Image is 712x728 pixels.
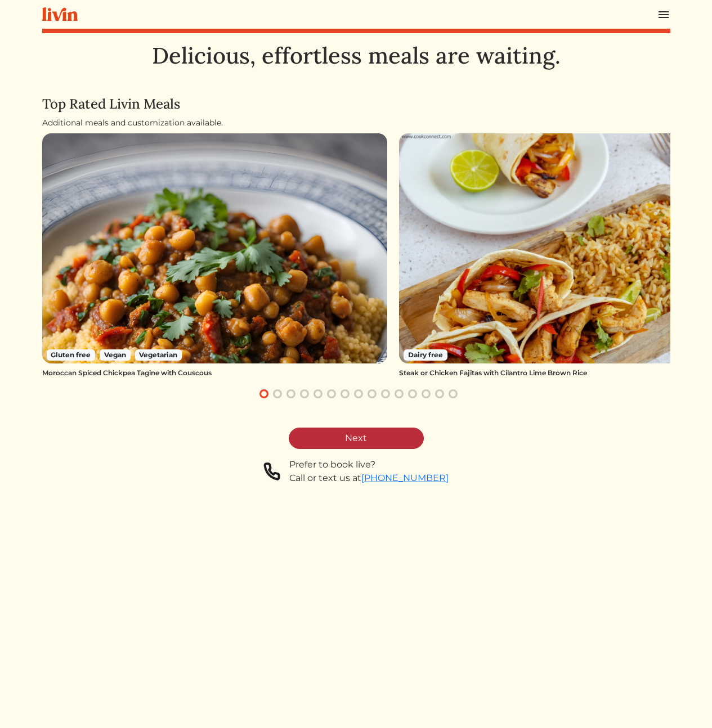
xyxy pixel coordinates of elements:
span: Vegetarian [135,349,182,361]
span: Vegan [100,349,131,361]
div: Additional meals and customization available. [42,117,670,129]
img: livin-logo-a0d97d1a881af30f6274990eb6222085a2533c92bbd1e4f22c21b4f0d0e3210c.svg [42,7,78,21]
a: Next [289,428,424,449]
img: Moroccan Spiced Chickpea Tagine with Couscous [42,133,388,363]
div: Call or text us at [289,471,449,485]
h4: Top Rated Livin Meals [42,96,670,113]
span: Dairy free [404,349,447,361]
a: [PHONE_NUMBER] [361,473,449,483]
span: Gluten free [47,349,96,361]
div: Moroccan Spiced Chickpea Tagine with Couscous [42,368,388,378]
h1: Delicious, effortless meals are waiting. [42,42,670,69]
img: menu_hamburger-cb6d353cf0ecd9f46ceae1c99ecbeb4a00e71ca567a856bd81f57e9d8c17bb26.svg [657,8,670,21]
div: Prefer to book live? [289,458,449,471]
img: phone-a8f1853615f4955a6c6381654e1c0f7430ed919b147d78756318837811cda3a7.svg [263,458,280,485]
